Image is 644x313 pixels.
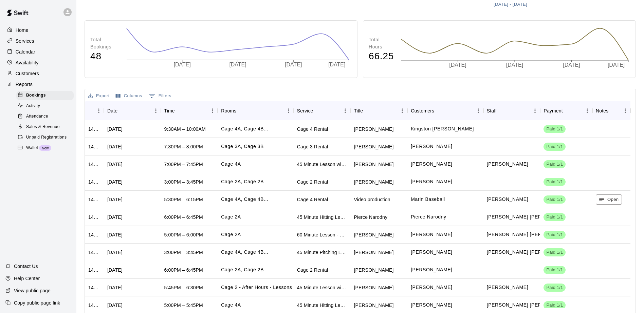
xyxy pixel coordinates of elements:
button: Sort [313,106,323,116]
div: Bookings [16,91,74,100]
div: Trevor Jepma [354,126,393,132]
div: 1403025 [88,302,100,309]
div: Fri, Sep 12, 2025 [107,179,123,185]
p: Cage 4A, Cage 4B, Cage 4C, Cage 4 - After Hours - Lessons Only , Cage 4 - Full Cage [221,196,268,203]
div: Fri, Sep 12, 2025 [107,143,123,150]
button: Menu [283,106,294,116]
div: Title [350,101,407,120]
div: Customers [407,101,483,120]
div: Service [297,101,313,120]
div: Cage 4 Rental [297,126,328,132]
div: 5:30PM – 6:15PM [164,196,203,203]
div: Fri, Sep 12, 2025 [107,214,123,221]
button: Sort [363,106,372,116]
p: Services [16,38,34,44]
div: Wed, Sep 10, 2025 [107,267,123,273]
div: 45 Minute Lesson with Raf Betances [297,161,347,168]
div: 5:45PM – 6:30PM [164,284,203,291]
tspan: [DATE] [506,62,523,68]
p: Morgan Carlson [411,266,452,273]
a: Services [5,36,71,46]
div: 5:00PM – 6:00PM [164,231,203,238]
div: parker kraning [354,302,393,309]
button: Menu [94,106,104,116]
p: Diego Sayle [411,161,452,168]
span: Paid 1/1 [544,196,566,203]
div: Calendar [5,47,71,57]
div: 45 Minute Hitting Lesson with Billy Jack Ryan [297,302,347,309]
div: Thu, Sep 11, 2025 [107,249,123,256]
div: 45 Minute Pitching Lesson with Billy Jack Ryan [297,249,347,256]
div: 6:00PM – 6:45PM [164,214,203,221]
div: 1420222 [88,196,100,203]
div: 7:00PM – 7:45PM [164,161,203,168]
div: Fri, Sep 12, 2025 [107,231,123,238]
p: Copy public page link [14,299,60,306]
button: Menu [207,106,218,116]
div: Notes [596,101,608,120]
div: Sales & Revenue [16,122,74,132]
div: 1414978 [88,267,100,273]
p: Availability [16,59,39,66]
div: 60 Minute Lesson - Full cage with Billy Jack Ryan [297,231,347,238]
a: Attendance [16,111,76,122]
span: Paid 1/1 [544,214,566,221]
p: Billy Jack Ryan [487,249,571,256]
div: Rooms [218,101,294,120]
button: Sort [175,106,184,116]
p: Cage 4A [221,301,241,309]
div: John Kniesche [354,231,393,238]
button: Menu [620,106,630,116]
button: Select columns [114,91,144,101]
span: Paid 1/1 [544,232,566,238]
div: Payment [540,101,592,120]
span: Paid 1/1 [544,179,566,185]
button: Menu [151,106,161,116]
div: Morgan Carlson [354,267,393,273]
div: 1422917 [88,143,100,150]
span: Unpaid Registrations [26,134,67,141]
tspan: [DATE] [229,62,246,68]
span: New [39,146,51,150]
div: Robert Kelly [354,179,393,185]
button: Menu [340,106,350,116]
span: Paid 1/1 [544,267,566,273]
p: Rafael Betances [487,161,528,168]
button: Open [596,194,622,205]
p: Rafael Betances [487,284,528,291]
p: View public page [14,287,51,294]
div: Teddy DeLeo [354,249,393,256]
div: Cage 2 Rental [297,179,328,185]
button: Sort [88,106,98,116]
a: Reports [5,79,71,89]
div: Pierce Narodny [354,214,387,221]
button: Sort [563,106,572,116]
div: 1415678 [88,249,100,256]
p: Cage 2A, Cage 2B [221,266,264,273]
p: Cage 2 - After Hours - Lessons Only [221,284,304,291]
tspan: [DATE] [608,62,625,68]
div: Date [104,101,161,120]
p: Total Hours [369,36,394,50]
button: Menu [473,106,483,116]
a: Unpaid Registrations [16,132,76,143]
p: Cage 4A, Cage 4B, Cage 4C, Cage 4 - After Hours - Lessons Only , Cage 4 - Full Cage [221,249,268,256]
div: ID [85,101,104,120]
a: Availability [5,58,71,68]
div: 5:00PM – 5:45PM [164,302,203,309]
div: Staff [487,101,497,120]
p: John Kniesche [411,231,452,238]
div: Customers [411,101,434,120]
button: Export [86,91,111,101]
a: WalletNew [16,143,76,153]
span: Bookings [26,92,46,99]
div: Sat, Sep 13, 2025 [107,126,123,132]
div: Video production [354,196,390,203]
button: Menu [582,106,592,116]
div: 3:00PM – 3:45PM [164,249,203,256]
p: Billy Jack Ryan [487,231,571,238]
div: Cage 2 Rental [297,267,328,273]
a: Sales & Revenue [16,122,76,132]
p: Total Bookings [90,36,119,50]
div: Cage 3 Rental [297,143,328,150]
